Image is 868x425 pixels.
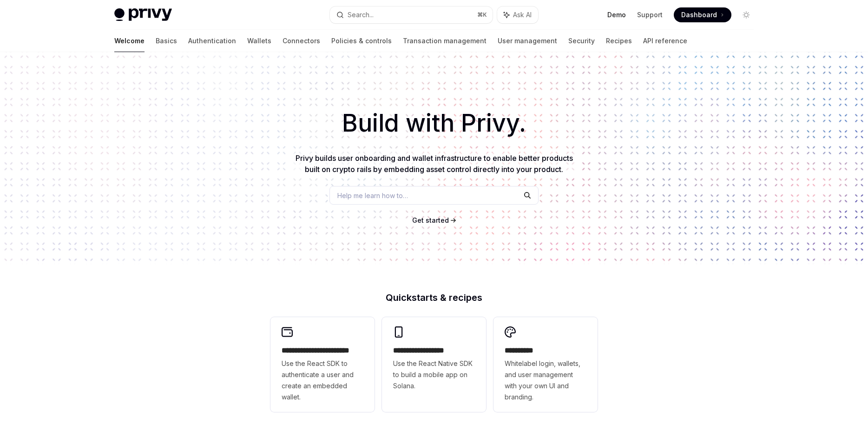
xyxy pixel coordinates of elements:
[513,10,532,20] span: Ask AI
[270,293,598,302] h2: Quickstarts & recipes
[403,30,487,52] a: Transaction management
[498,30,557,52] a: User management
[681,10,717,20] span: Dashboard
[114,8,172,21] img: light logo
[643,30,687,52] a: API reference
[497,7,538,23] button: Ask AI
[674,7,731,22] a: Dashboard
[337,191,408,200] span: Help me learn how to…
[412,216,449,224] span: Get started
[282,358,363,403] span: Use the React SDK to authenticate a user and create an embedded wallet.
[348,9,374,20] div: Search...
[412,216,449,225] a: Get started
[15,105,853,141] h1: Build with Privy.
[331,30,392,52] a: Policies & controls
[114,30,145,52] a: Welcome
[188,30,236,52] a: Authentication
[330,7,493,23] button: Search...⌘K
[606,30,632,52] a: Recipes
[382,317,486,412] a: **** **** **** ***Use the React Native SDK to build a mobile app on Solana.
[296,153,573,174] span: Privy builds user onboarding and wallet infrastructure to enable better products built on crypto ...
[156,30,177,52] a: Basics
[739,7,754,22] button: Toggle dark mode
[568,30,595,52] a: Security
[477,11,487,19] span: ⌘ K
[607,10,626,20] a: Demo
[637,10,663,20] a: Support
[393,358,475,392] span: Use the React Native SDK to build a mobile app on Solana.
[505,358,586,403] span: Whitelabel login, wallets, and user management with your own UI and branding.
[493,317,598,412] a: **** *****Whitelabel login, wallets, and user management with your own UI and branding.
[247,30,271,52] a: Wallets
[283,30,320,52] a: Connectors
